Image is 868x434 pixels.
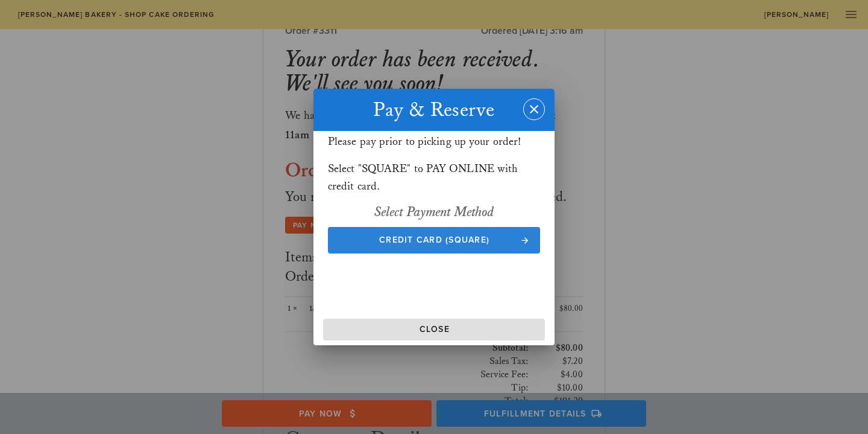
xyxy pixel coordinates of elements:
[340,235,529,245] span: Credit Card (Square)
[323,319,545,340] button: Close
[373,98,494,123] span: Pay & Reserve
[328,324,540,334] span: Close
[328,203,540,222] h2: Select Payment Method
[328,227,540,254] button: Credit Card (Square)
[328,161,540,196] p: Select "SQUARE" to PAY ONLINE with credit card.
[328,133,540,151] p: Please pay prior to picking up your order!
